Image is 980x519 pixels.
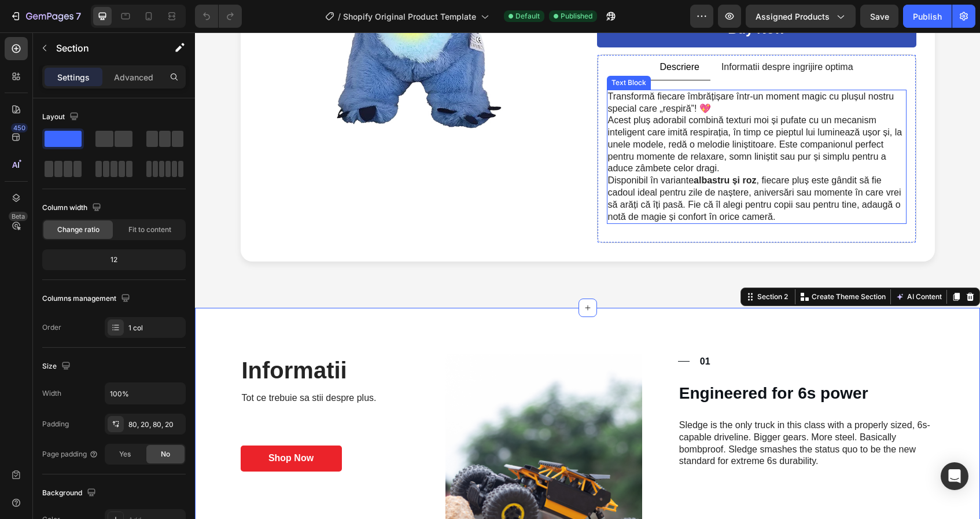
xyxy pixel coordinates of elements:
div: Page padding [42,449,98,459]
p: Acest pluș adorabil combină texturi moi și pufate cu un mecanism inteligent care imită respirația... [413,82,710,142]
a: Shop Now [46,413,147,439]
p: Settings [57,71,90,83]
strong: albastru și roz [499,143,561,153]
iframe: Design area [195,32,980,519]
p: Advanced [114,71,153,83]
p: 01 [505,323,515,336]
div: Column width [42,200,104,216]
p: Tot ce trebuie sa stii despre plus. [47,360,214,372]
h2: Informatii [46,322,215,354]
span: Assigned Products [756,10,830,23]
button: Publish [903,5,952,28]
div: Publish [913,10,942,23]
div: Beta [9,212,28,221]
span: Fit to content [128,224,171,235]
button: Assigned Products [746,5,856,28]
div: 12 [45,252,183,268]
div: Shop Now [73,420,119,432]
div: Undo/Redo [195,5,242,28]
h3: Engineered for 6s power [483,350,740,372]
div: 1 col [128,323,183,333]
span: Published [561,11,592,21]
div: Width [42,388,61,399]
span: Change ratio [57,224,100,235]
div: Text Block [414,45,454,56]
div: 450 [11,123,28,132]
div: Open Intercom Messenger [941,462,968,490]
p: Transformă fiecare îmbrățișare într-un moment magic cu plușul nostru special care „respiră”! 💖 [413,58,710,83]
button: 7 [5,5,86,28]
div: Section 2 [560,259,595,270]
span: / [338,10,341,23]
div: Order [42,322,61,333]
p: Disponibil în variante , fiecare pluș este gândit să fie cadoul ideal pentru zile de naștere, ani... [413,142,710,190]
span: Default [515,11,540,21]
p: Section [56,41,151,55]
div: Size [42,359,73,374]
span: Yes [119,449,131,459]
div: Background [42,485,98,501]
button: Save [860,5,898,28]
span: No [161,449,170,459]
p: Create Theme Section [617,259,691,270]
div: Padding [42,419,69,429]
input: Auto [105,383,185,404]
span: Shopify Original Product Template [343,10,476,23]
span: Save [870,12,889,21]
div: Layout [42,109,81,125]
p: 7 [76,9,81,23]
div: 80, 20, 80, 20 [128,419,183,430]
button: AI Content [698,257,749,271]
p: Sledge is the only truck in this class with a properly sized, 6s-capable driveline. Bigger gears.... [484,387,739,435]
div: Columns management [42,291,132,307]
